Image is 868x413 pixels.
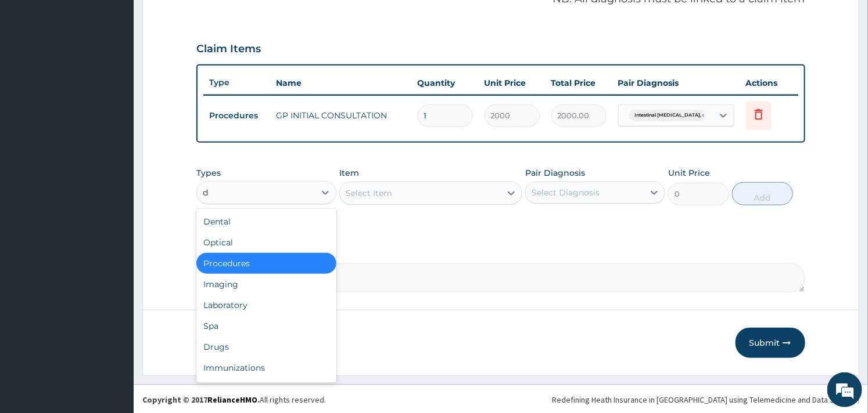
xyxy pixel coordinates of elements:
img: d_794563401_company_1708531726252_794563401 [21,58,47,87]
label: Types [196,168,221,178]
th: Total Price [546,71,612,95]
span: We're online! [67,129,160,247]
label: Pair Diagnosis [525,167,585,179]
div: Select Diagnosis [532,187,600,198]
div: Imaging [196,274,336,295]
div: Procedures [196,253,336,274]
div: Redefining Heath Insurance in [GEOGRAPHIC_DATA] using Telemedicine and Data Science! [552,394,859,405]
div: Spa [196,316,336,336]
label: Comment [196,247,805,257]
td: Procedures [203,105,270,126]
div: Optical [196,232,336,253]
button: Submit [736,328,805,358]
div: Dental [196,211,336,232]
div: Minimize live chat window [191,6,218,34]
div: Laboratory [196,295,336,316]
td: GP INITIAL CONSULTATION [270,104,411,127]
label: Unit Price [668,167,710,179]
div: Others [196,378,336,399]
span: Intestinal [MEDICAL_DATA], unsp... [629,110,723,121]
div: Drugs [196,336,336,357]
th: Unit Price [479,71,546,95]
a: RelianceHMO [207,394,257,405]
div: Immunizations [196,357,336,378]
div: Chat with us now [60,65,195,80]
strong: Copyright © 2017 . [142,394,260,405]
th: Actions [740,71,798,95]
h3: Claim Items [196,43,261,56]
th: Quantity [412,71,479,95]
div: Select Item [346,187,392,199]
th: Pair Diagnosis [612,71,740,95]
th: Name [270,71,411,95]
th: Type [203,72,270,93]
textarea: Type your message and hit 'Enter' [6,283,221,324]
label: Item [339,167,359,179]
button: Add [732,182,793,205]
